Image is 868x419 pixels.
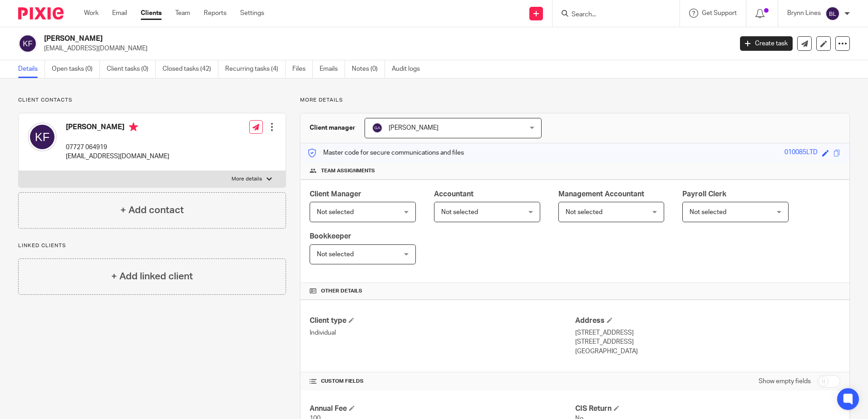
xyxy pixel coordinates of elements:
p: Individual [310,328,575,337]
span: Bookkeeper [310,233,351,240]
p: Brynn Lines [787,9,821,18]
span: Client Manager [310,190,361,198]
a: Notes (0) [352,60,385,78]
span: Not selected [317,209,354,215]
i: Primary [129,122,138,132]
a: Work [84,9,99,18]
p: [STREET_ADDRESS] [575,337,840,346]
div: 010085LTD [784,148,818,158]
a: Team [175,9,190,18]
h4: [PERSON_NAME] [66,122,169,134]
p: Linked clients [18,242,286,249]
h4: Address [575,316,840,326]
p: More details [232,175,262,183]
img: svg%3E [825,6,840,21]
span: Other details [321,287,362,295]
span: Not selected [441,209,478,215]
a: Clients [141,9,162,18]
span: Not selected [317,251,354,258]
img: svg%3E [372,122,383,133]
a: Client tasks (0) [107,60,156,78]
p: [EMAIL_ADDRESS][DOMAIN_NAME] [44,44,726,53]
h4: CUSTOM FIELDS [310,378,575,385]
span: Team assignments [321,167,375,175]
span: Not selected [566,209,602,215]
img: svg%3E [18,34,37,53]
a: Details [18,60,45,78]
h4: CIS Return [575,404,840,414]
a: Files [292,60,313,78]
a: Create task [740,36,793,51]
h4: Client type [310,316,575,326]
a: Open tasks (0) [52,60,100,78]
a: Email [112,9,127,18]
img: Pixie [18,7,64,19]
span: Payroll Clerk [682,190,726,198]
img: svg%3E [28,122,57,151]
span: Management Accountant [558,190,644,198]
span: [PERSON_NAME] [389,125,439,131]
a: Settings [240,9,264,18]
a: Reports [204,9,227,18]
h3: Client manager [310,123,355,132]
a: Recurring tasks (4) [225,60,286,78]
input: Search [571,11,652,19]
a: Closed tasks (42) [163,60,218,78]
a: Audit logs [392,60,427,78]
label: Show empty fields [759,377,811,386]
span: Not selected [690,209,726,215]
h4: + Add linked client [111,269,193,283]
h4: + Add contact [120,203,184,217]
span: Accountant [434,190,473,198]
span: Get Support [702,10,737,16]
p: [GEOGRAPHIC_DATA] [575,347,840,356]
p: Client contacts [18,97,286,104]
p: 07727 064919 [66,143,169,152]
p: [EMAIL_ADDRESS][DOMAIN_NAME] [66,152,169,161]
h4: Annual Fee [310,404,575,414]
p: Master code for secure communications and files [307,148,464,157]
a: Emails [320,60,345,78]
p: [STREET_ADDRESS] [575,328,840,337]
p: More details [300,97,850,104]
h2: [PERSON_NAME] [44,34,590,44]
